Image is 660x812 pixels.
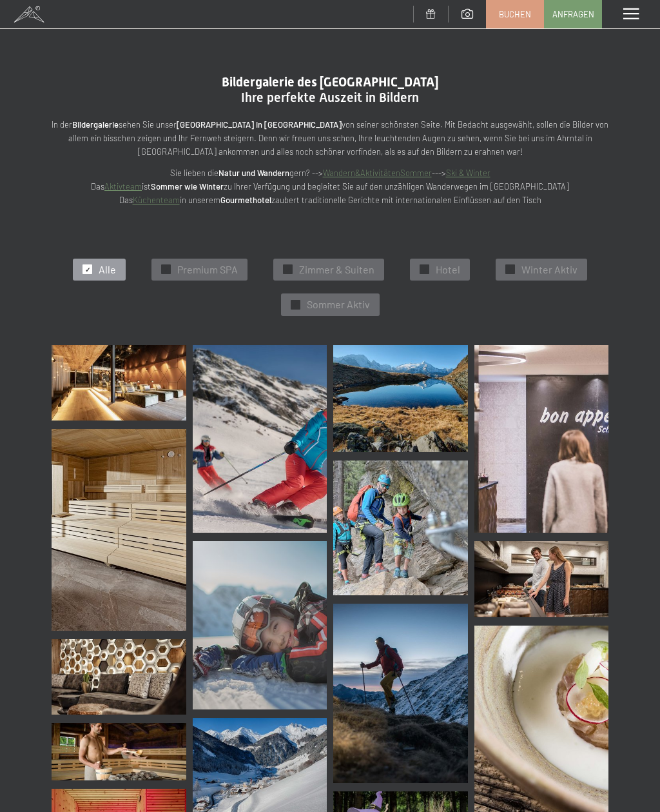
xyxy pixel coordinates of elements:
span: ✓ [164,265,169,274]
span: ✓ [508,265,513,274]
p: In der sehen Sie unser von seiner schönsten Seite. Mit Bedacht ausgewählt, sollen die Bilder von ... [52,118,608,158]
img: Wellnesshotels - Sauna - Ruhegebiet - Ahrntal - Luttach [52,429,186,631]
img: Bildergalerie [333,460,468,595]
a: Aktivteam [104,181,142,192]
span: Winter Aktiv [521,262,577,277]
span: Zimmer & Suiten [299,262,374,277]
img: Bildergalerie [193,345,327,533]
p: Sie lieben die gern? --> ---> Das ist zu Ihrer Verfügung und begleitet Sie auf den unzähligen Wan... [52,166,608,206]
img: Bildergalerie [333,604,468,783]
strong: Gourmethotel [220,195,271,205]
span: Buchen [499,8,531,20]
strong: Bildergalerie [72,119,119,130]
span: Alle [99,262,116,277]
a: Wandern&AktivitätenSommer [323,168,432,178]
a: Küchenteam [133,195,180,205]
span: ✓ [85,265,90,274]
img: Bildergalerie [52,345,186,421]
span: ✓ [286,265,291,274]
span: Sommer Aktiv [307,297,370,312]
span: Hotel [436,262,460,277]
span: Anfragen [552,8,594,20]
img: Bildergalerie [333,345,468,453]
span: Premium SPA [177,262,238,277]
a: Ski & Winter [446,168,490,178]
img: Bildergalerie [52,639,186,715]
strong: Natur und Wandern [218,168,289,178]
a: Anfragen [545,1,601,28]
a: Buchen [487,1,543,28]
strong: Sommer wie Winter [151,181,224,192]
span: Bildergalerie des [GEOGRAPHIC_DATA] [222,74,439,90]
span: Ihre perfekte Auszeit in Bildern [241,90,419,105]
img: Bildergalerie [52,723,186,780]
span: ✓ [293,300,298,309]
strong: [GEOGRAPHIC_DATA] in [GEOGRAPHIC_DATA] [177,119,342,130]
img: Bildergalerie [474,541,609,617]
img: Bildergalerie [474,345,609,533]
img: Bildergalerie [193,541,327,709]
span: ✓ [422,265,427,274]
